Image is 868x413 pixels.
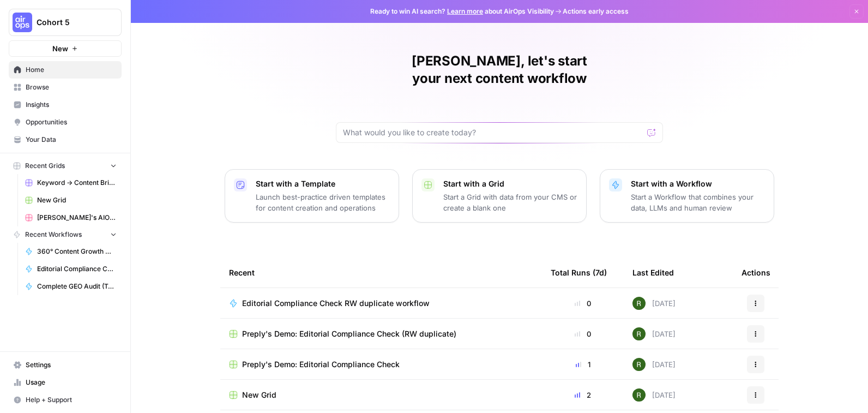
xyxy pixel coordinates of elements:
span: Usage [26,378,117,387]
img: Cohort 5 Logo [13,13,32,32]
button: Workspace: Cohort 5 [9,9,122,36]
img: e8w4pz3lxmrlyw9sq3pq0i0oe7m2 [632,388,646,402]
h1: [PERSON_NAME], let's start your next content workflow [336,52,663,87]
p: Start a Workflow that combines your data, LLMs and human review [631,191,765,213]
span: Browse [26,82,117,92]
p: Start with a Workflow [631,178,765,189]
img: e8w4pz3lxmrlyw9sq3pq0i0oe7m2 [632,358,646,371]
button: Start with a GridStart a Grid with data from your CMS or create a blank one [412,169,587,223]
a: New Grid [229,390,533,400]
span: Preply's Demo: Editorial Compliance Check [242,359,400,370]
div: Recent [229,258,533,288]
p: Launch best-practice driven templates for content creation and operations [256,191,390,213]
div: [DATE] [632,327,676,340]
span: Actions early access [563,7,629,16]
img: e8w4pz3lxmrlyw9sq3pq0i0oe7m2 [632,297,646,310]
span: Opportunities [26,117,117,127]
span: Recent Workflows [25,230,82,240]
span: Help + Support [26,395,117,405]
button: Start with a TemplateLaunch best-practice driven templates for content creation and operations [225,169,399,223]
span: Editorial Compliance Check RW duplicate workflow [37,264,117,274]
span: Settings [26,360,117,370]
input: What would you like to create today? [343,127,643,138]
button: Recent Grids [9,158,122,174]
a: Complete GEO Audit (Technical + Content) (RW duplicate) [20,278,122,295]
a: Editorial Compliance Check RW duplicate workflow [20,260,122,278]
a: Usage [9,374,122,391]
span: Recent Grids [25,161,65,171]
a: Insights [9,96,122,113]
button: Help + Support [9,391,122,409]
div: 2 [551,390,615,400]
p: Start a Grid with data from your CMS or create a blank one [443,191,577,213]
a: Preply's Demo: Editorial Compliance Check [229,359,533,370]
span: Complete GEO Audit (Technical + Content) (RW duplicate) [37,282,117,291]
span: Cohort 5 [37,17,103,28]
div: 1 [551,359,615,370]
a: Learn more [447,7,483,15]
p: Start with a Grid [443,178,577,189]
span: Keyword -> Content Brief -> Article [37,178,117,188]
div: [DATE] [632,388,676,402]
span: New [52,43,68,54]
img: e8w4pz3lxmrlyw9sq3pq0i0oe7m2 [632,327,646,340]
div: [DATE] [632,297,676,310]
div: 0 [551,298,615,309]
a: Browse [9,79,122,96]
a: Keyword -> Content Brief -> Article [20,174,122,191]
span: Insights [26,100,117,110]
button: Recent Workflows [9,226,122,243]
a: 360° Content Growth Workflow [20,243,122,260]
a: New Grid [20,191,122,209]
a: Opportunities [9,113,122,131]
div: 0 [551,328,615,339]
button: Start with a WorkflowStart a Workflow that combines your data, LLMs and human review [600,169,774,223]
div: [DATE] [632,358,676,371]
span: Ready to win AI search? about AirOps Visibility [370,7,554,16]
span: Preply's Demo: Editorial Compliance Check (RW duplicate) [242,328,456,339]
a: Home [9,61,122,79]
span: Editorial Compliance Check RW duplicate workflow [242,298,430,309]
div: Total Runs (7d) [551,258,607,288]
div: Last Edited [632,258,674,288]
button: New [9,40,122,57]
a: Preply's Demo: Editorial Compliance Check (RW duplicate) [229,328,533,339]
a: Your Data [9,131,122,148]
a: Editorial Compliance Check RW duplicate workflow [229,298,533,309]
span: 360° Content Growth Workflow [37,247,117,256]
span: Your Data [26,135,117,145]
span: New Grid [37,195,117,205]
span: Home [26,65,117,75]
span: [PERSON_NAME]'s AIO optimized Link to Text Fragment Grid [37,213,117,223]
a: [PERSON_NAME]'s AIO optimized Link to Text Fragment Grid [20,209,122,226]
a: Settings [9,356,122,374]
p: Start with a Template [256,178,390,189]
div: Actions [742,258,770,288]
span: New Grid [242,390,276,400]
